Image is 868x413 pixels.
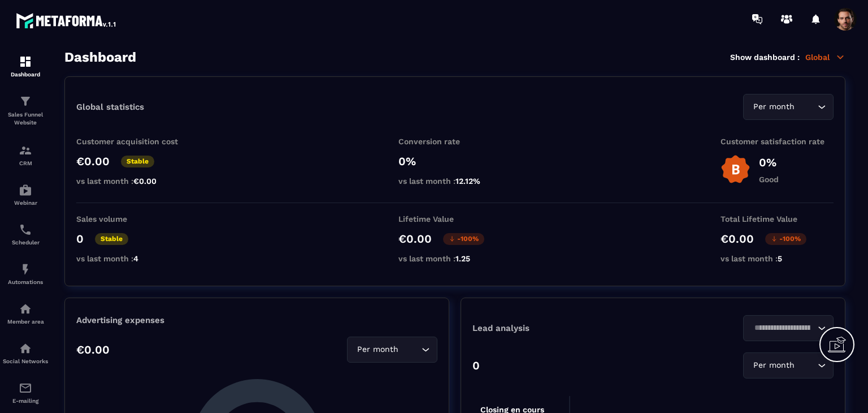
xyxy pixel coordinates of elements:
img: email [19,381,32,395]
p: Sales volume [76,214,189,223]
a: social-networksocial-networkSocial Networks [3,333,48,373]
p: 0 [472,359,480,372]
p: Lead analysis [472,323,653,333]
p: vs last month : [76,177,189,186]
a: automationsautomationsAutomations [3,254,48,294]
p: vs last month : [76,254,189,263]
p: 0 [76,232,84,246]
p: €0.00 [721,232,754,246]
span: 5 [778,254,782,263]
p: Show dashboard : [730,53,800,62]
img: formation [19,144,32,157]
a: emailemailE-mailing [3,373,48,412]
span: 4 [133,254,138,263]
p: vs last month : [721,254,834,263]
img: b-badge-o.b3b20ee6.svg [721,154,750,184]
p: €0.00 [76,154,110,168]
p: Automations [3,279,48,285]
a: formationformationCRM [3,135,48,175]
p: €0.00 [398,232,432,246]
span: 1.25 [455,254,470,263]
div: Search for option [743,315,834,341]
input: Search for option [797,359,815,372]
img: automations [19,263,32,276]
p: 0% [398,154,511,168]
img: logo [16,10,118,31]
span: 12.12% [455,177,480,186]
span: Per month [750,101,797,113]
p: E-mailing [3,398,48,404]
p: Customer acquisition cost [76,137,189,146]
p: Lifetime Value [398,214,511,223]
a: automationsautomationsWebinar [3,175,48,214]
p: Webinar [3,200,48,206]
img: automations [19,183,32,197]
p: Customer satisfaction rate [721,137,834,146]
input: Search for option [797,101,815,113]
p: €0.00 [76,343,110,356]
img: scheduler [19,223,32,236]
a: automationsautomationsMember area [3,294,48,333]
div: Search for option [743,352,834,378]
img: formation [19,94,32,108]
input: Search for option [750,322,815,334]
a: schedulerschedulerScheduler [3,214,48,254]
div: Search for option [347,337,437,363]
p: Global statistics [76,102,144,112]
p: Conversion rate [398,137,511,146]
p: -100% [765,233,806,245]
p: Good [759,175,779,184]
p: Stable [121,156,154,167]
p: 0% [759,156,779,169]
img: automations [19,302,32,316]
img: formation [19,55,32,68]
p: Social Networks [3,358,48,364]
p: Advertising expenses [76,315,437,325]
p: Total Lifetime Value [721,214,834,223]
h3: Dashboard [64,49,136,65]
p: Member area [3,319,48,325]
img: social-network [19,342,32,355]
p: Global [805,52,845,62]
p: Scheduler [3,239,48,246]
span: Per month [750,359,797,372]
p: vs last month : [398,254,511,263]
p: vs last month : [398,177,511,186]
p: Dashboard [3,71,48,78]
input: Search for option [401,343,419,356]
p: -100% [443,233,484,245]
span: Per month [354,343,401,356]
p: Sales Funnel Website [3,111,48,127]
span: €0.00 [133,177,157,186]
a: formationformationSales Funnel Website [3,86,48,135]
div: Search for option [743,94,834,120]
p: Stable [95,233,128,245]
p: CRM [3,160,48,166]
a: formationformationDashboard [3,46,48,86]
